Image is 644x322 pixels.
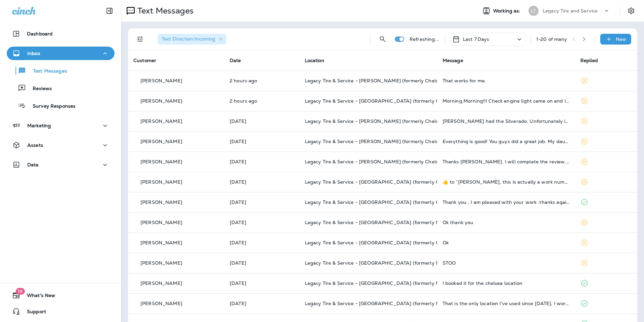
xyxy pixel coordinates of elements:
[443,139,570,144] div: Everything is good! You guys did a great job. My daughter is very pleased with it.
[162,36,215,42] span: Text Direction : Incoming
[305,240,506,246] span: Legacy Tire & Service - [GEOGRAPHIC_DATA] (formerly Chalkville Auto & Tire Service)
[305,300,495,306] span: Legacy Tire & Service - [GEOGRAPHIC_DATA] (formerly Magic City Tire & Service)
[140,260,182,266] p: [PERSON_NAME]
[7,81,115,95] button: Reviews
[305,78,467,84] span: Legacy Tire & Service - [PERSON_NAME] (formerly Chelsea Tire Pros)
[305,219,495,225] span: Legacy Tire & Service - [GEOGRAPHIC_DATA] (formerly Magic City Tire & Service)
[140,78,182,83] p: [PERSON_NAME]
[305,179,506,185] span: Legacy Tire & Service - [GEOGRAPHIC_DATA] (formerly Chalkville Auto & Tire Service)
[100,4,119,18] button: Collapse Sidebar
[230,260,294,266] p: Oct 9, 2025 04:06 PM
[230,280,294,286] p: Oct 9, 2025 01:40 PM
[528,6,539,16] div: LT
[135,6,194,16] p: Text Messages
[20,293,55,301] span: What's New
[305,98,506,104] span: Legacy Tire & Service - [GEOGRAPHIC_DATA] (formerly Chalkville Auto & Tire Service)
[20,309,46,317] span: Support
[7,289,115,302] button: 19What's New
[376,32,389,46] button: Search Messages
[27,162,39,167] p: Data
[443,260,570,266] div: STOO
[140,220,182,225] p: [PERSON_NAME]
[443,240,570,245] div: Ok
[140,280,182,286] p: [PERSON_NAME]
[140,118,182,124] p: [PERSON_NAME]
[305,159,467,165] span: Legacy Tire & Service - [PERSON_NAME] (formerly Chelsea Tire Pros)
[443,301,570,306] div: That is the only location I've used since 2008. I worked across the street from your building for...
[443,220,570,225] div: Ok thank you
[305,260,495,266] span: Legacy Tire & Service - [GEOGRAPHIC_DATA] (formerly Magic City Tire & Service)
[230,301,294,306] p: Oct 9, 2025 12:15 PM
[443,280,570,286] div: I booked it for the chelsea location
[443,159,570,164] div: Thanks Zach. I will complete the review. Appreciate you guys taking care of my jeep.
[26,86,52,92] p: Reviews
[7,158,115,171] button: Data
[463,36,489,42] p: Last 7 Days
[140,199,182,205] p: [PERSON_NAME]
[7,119,115,132] button: Marketing
[305,57,324,63] span: Location
[443,78,570,83] div: That works for me.
[7,63,115,78] button: Text Messages
[7,27,115,41] button: Dashboard
[443,179,570,185] div: ​👍​ to “ Lee, this is actually a work number for a program we use for customer communication. My ...
[158,34,226,45] div: Text Direction:Incoming
[27,31,53,36] p: Dashboard
[230,179,294,185] p: Oct 10, 2025 01:02 PM
[26,68,67,75] p: Text Messages
[140,240,182,245] p: [PERSON_NAME]
[305,138,467,144] span: Legacy Tire & Service - [PERSON_NAME] (formerly Chelsea Tire Pros)
[140,179,182,185] p: [PERSON_NAME]
[616,36,626,42] p: New
[305,199,506,205] span: Legacy Tire & Service - [GEOGRAPHIC_DATA] (formerly Chalkville Auto & Tire Service)
[443,118,570,124] div: Mike had the Silverado. Unfortunately it was totaled in front of Walgreens in December. Hello 280...
[26,103,75,110] p: Survey Responses
[27,142,43,148] p: Assets
[230,159,294,164] p: Oct 10, 2025 10:07 PM
[580,57,598,63] span: Replied
[305,118,467,124] span: Legacy Tire & Service - [PERSON_NAME] (formerly Chelsea Tire Pros)
[140,98,182,104] p: [PERSON_NAME]
[140,159,182,164] p: [PERSON_NAME]
[140,139,182,144] p: [PERSON_NAME]
[230,118,294,124] p: Oct 11, 2025 05:33 PM
[443,199,570,205] div: Thank you , I am pleased with your work .thanks again .
[7,305,115,318] button: Support
[140,301,182,306] p: [PERSON_NAME]
[230,57,241,63] span: Date
[305,280,495,286] span: Legacy Tire & Service - [GEOGRAPHIC_DATA] (formerly Magic City Tire & Service)
[625,5,637,17] button: Settings
[443,57,463,63] span: Message
[230,240,294,245] p: Oct 10, 2025 08:44 AM
[410,36,439,42] p: Refreshing...
[543,8,598,14] p: Legacy Tire and Service
[536,36,567,42] div: 1 - 20 of many
[7,138,115,152] button: Assets
[7,99,115,113] button: Survey Responses
[133,57,156,63] span: Customer
[230,78,294,83] p: Oct 13, 2025 08:46 AM
[15,288,25,295] span: 19
[230,98,294,104] p: Oct 13, 2025 08:37 AM
[230,220,294,225] p: Oct 10, 2025 08:59 AM
[27,51,40,56] p: Inbox
[493,8,522,14] span: Working as:
[133,32,147,46] button: Filters
[230,199,294,205] p: Oct 10, 2025 10:27 AM
[7,47,115,60] button: Inbox
[230,139,294,144] p: Oct 11, 2025 10:22 AM
[443,98,570,104] div: Morning,Morning!!! Check engine light came on and I went by Autozone to get it checked and They s...
[27,123,51,128] p: Marketing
